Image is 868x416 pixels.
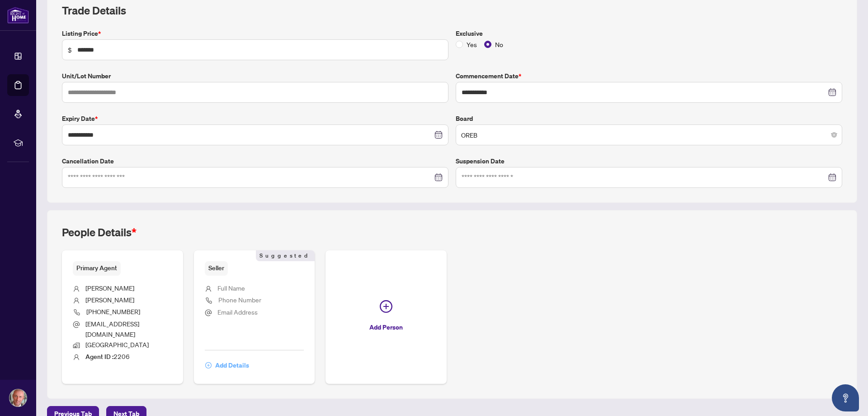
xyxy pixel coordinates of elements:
[456,156,842,166] label: Suspension Date
[62,71,448,81] label: Unit/Lot Number
[832,384,859,411] button: Open asap
[85,284,134,292] span: [PERSON_NAME]
[73,261,121,275] span: Primary Agent
[62,225,137,239] h2: People Details
[215,358,249,373] span: Add Details
[9,389,27,406] img: Profile Icon
[205,362,212,368] span: plus-circle
[86,307,140,316] span: [PHONE_NUMBER]
[85,352,130,360] span: 2206
[85,320,139,338] span: [EMAIL_ADDRESS][DOMAIN_NAME]
[463,39,481,49] span: Yes
[456,114,842,124] label: Board
[14,24,22,31] img: website_grey.svg
[205,358,250,373] button: Add Details
[205,261,228,275] span: Seller
[24,53,32,60] img: tab_domain_overview_orange.svg
[217,284,245,292] span: Full Name
[325,250,447,384] button: Add Person
[456,29,842,38] label: Exclusive
[34,53,81,59] div: Domain Overview
[62,114,448,124] label: Expiry Date
[85,340,149,349] span: [GEOGRAPHIC_DATA]
[461,126,837,143] span: OREB
[90,53,97,60] img: tab_keywords_by_traffic_grey.svg
[256,250,315,261] span: Suggested
[25,14,44,22] div: v 4.0.25
[14,14,22,22] img: logo_orange.svg
[831,132,837,138] span: close-circle
[100,53,152,59] div: Keywords by Traffic
[217,308,258,316] span: Email Address
[24,24,150,31] div: Domain: [PERSON_NAME][DOMAIN_NAME]
[491,39,507,49] span: No
[62,29,448,38] label: Listing Price
[85,353,113,361] b: Agent ID :
[369,320,403,335] span: Add Person
[380,300,392,313] span: plus-circle
[62,156,448,166] label: Cancellation Date
[7,7,29,24] img: logo
[85,296,134,304] span: [PERSON_NAME]
[218,296,261,304] span: Phone Number
[62,3,842,18] h2: Trade Details
[456,71,842,81] label: Commencement Date
[68,45,72,55] span: $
